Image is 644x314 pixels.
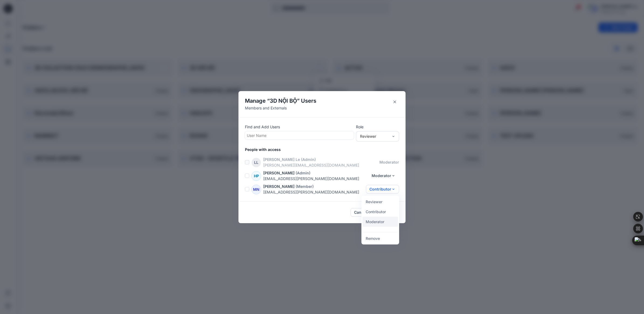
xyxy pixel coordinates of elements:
[301,157,316,162] p: (Admin)
[368,171,399,180] button: Moderator
[362,233,398,243] button: Remove
[245,124,354,130] p: Find and Add Users
[362,207,398,217] button: Contributor
[251,158,261,167] div: LL
[263,170,295,176] p: [PERSON_NAME]
[362,197,398,207] button: Reviewer
[263,157,300,162] p: [PERSON_NAME] Le
[263,176,368,181] p: [EMAIL_ADDRESS][PERSON_NAME][DOMAIN_NAME]
[362,217,398,227] button: Moderator
[263,162,379,168] p: [PERSON_NAME][EMAIL_ADDRESS][DOMAIN_NAME]
[263,184,295,189] p: [PERSON_NAME]
[296,170,310,176] p: (Admin)
[356,124,399,130] p: Role
[251,171,261,181] div: HP
[263,189,366,195] p: [EMAIL_ADDRESS][PERSON_NAME][DOMAIN_NAME]
[296,184,314,189] p: (Member)
[245,105,316,111] p: Members and Externals
[245,98,316,104] h4: Manage “ ” Users
[251,185,261,194] div: MN
[390,98,399,106] button: Close
[245,147,406,152] p: People with access
[366,185,399,194] button: Contributor
[351,208,370,217] button: Cancel
[270,98,297,104] span: 3D NỘI BỘ
[379,159,399,165] p: moderator
[360,133,389,139] div: Reviewer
